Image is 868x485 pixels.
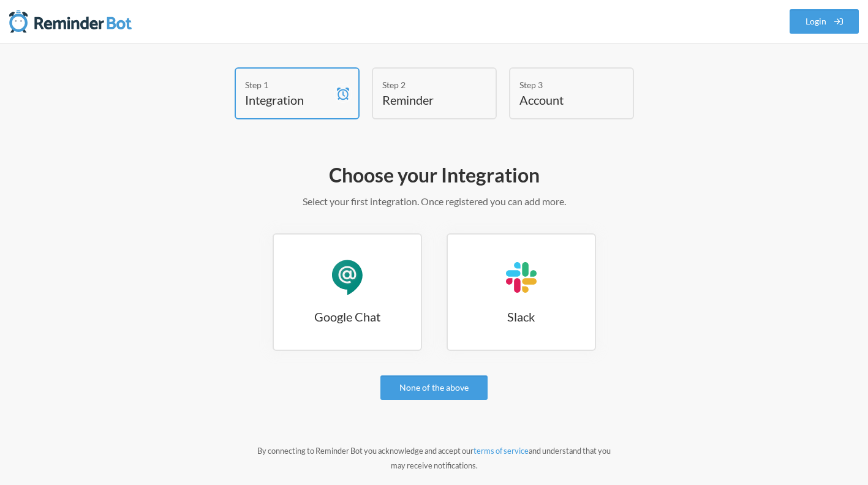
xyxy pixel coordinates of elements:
[382,91,468,108] h4: Reminder
[9,9,132,34] img: Reminder Bot
[474,446,529,456] a: terms of service
[790,9,859,34] a: Login
[79,194,790,209] p: Select your first integration. Once registered you can add more.
[274,308,421,325] h3: Google Chat
[448,308,595,325] h3: Slack
[519,91,605,108] h4: Account
[380,375,488,400] a: None of the above
[257,446,611,470] small: By connecting to Reminder Bot you acknowledge and accept our and understand that you may receive ...
[245,91,331,108] h4: Integration
[382,78,468,91] div: Step 2
[79,162,790,188] h2: Choose your Integration
[519,78,605,91] div: Step 3
[245,78,331,91] div: Step 1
